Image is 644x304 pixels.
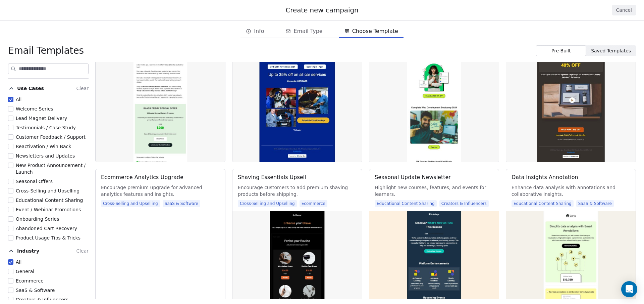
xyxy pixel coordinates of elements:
button: Reactivation / Win Back [8,143,13,150]
div: Seasonal Update Newsletter [375,173,451,181]
span: All [16,97,21,102]
span: Clear [76,86,89,91]
span: General [16,269,34,274]
span: SaaS & Software [576,200,614,207]
span: Cross-Selling and Upselling [238,200,297,207]
span: Reactivation / Win Back [16,144,71,149]
button: Cancel [612,5,636,15]
span: Customer Feedback / Support [16,134,86,140]
button: General [8,268,13,275]
span: Encourage premium upgrade for advanced analytics features and insights. [101,184,220,198]
span: Email Templates [8,45,84,57]
span: Product Usage Tips & Tricks [16,235,80,241]
span: Email Type [293,27,322,35]
button: Customer Feedback / Support [8,134,13,140]
span: Seasonal Offers [16,179,53,184]
span: Choose Template [352,27,398,35]
span: Info [254,27,264,35]
span: Highlight new courses, features, and events for learners. [375,184,493,198]
span: Saved Templates [591,47,631,54]
span: Ecommerce [16,278,44,284]
span: Lead Magnet Delivery [16,116,67,121]
span: Educational Content Sharing [16,198,83,203]
button: Abandoned Cart Recovery [8,225,13,232]
span: Clear [76,248,89,254]
span: SaaS & Software [163,200,200,207]
button: Creators & Influencers [8,296,13,303]
button: All [8,96,13,103]
span: New Product Announcement / Launch [16,163,86,175]
span: Testimonials / Case Study [16,125,76,130]
span: Cross-Selling and Upselling [101,200,160,207]
button: Product Usage Tips & Tricks [8,234,13,241]
span: Event / Webinar Promotions [16,207,81,212]
button: Cross-Selling and Upselling [8,187,13,194]
button: Use CasesClear [8,83,89,96]
button: New Product Announcement / Launch [8,162,13,169]
span: Educational Content Sharing [375,200,437,207]
span: Educational Content Sharing [512,200,574,207]
button: Onboarding Series [8,216,13,222]
div: Use CasesClear [8,96,89,241]
span: Use Cases [17,85,44,92]
div: Create new campaign [8,5,636,15]
button: Testimonials / Case Study [8,124,13,131]
div: Shaving Essentials Upsell [238,173,306,181]
span: Encourage customers to add premium shaving products before shipping. [238,184,357,198]
button: All [8,259,13,265]
span: Creators & Influencers [16,297,68,302]
span: All [16,259,21,265]
span: Enhance data analysis with annotations and collaborative insights. [512,184,630,198]
button: Seasonal Offers [8,178,13,185]
span: Welcome Series [16,106,53,112]
button: SaaS & Software [8,287,13,294]
span: Abandoned Cart Recovery [16,226,77,231]
span: Cross-Selling and Upselling [16,188,79,193]
button: Clear [76,247,89,255]
button: Welcome Series [8,105,13,112]
span: Newsletters and Updates [16,153,75,159]
div: Data Insights Annotation [512,173,578,181]
div: Open Intercom Messenger [621,281,637,297]
span: Industry [17,248,39,254]
button: IndustryClear [8,245,89,259]
div: Ecommerce Analytics Upgrade [101,173,183,181]
button: Newsletters and Updates [8,153,13,159]
button: Clear [76,84,89,92]
span: Creators & Influencers [439,200,489,207]
button: Lead Magnet Delivery [8,115,13,122]
button: Educational Content Sharing [8,197,13,204]
span: Onboarding Series [16,216,59,222]
button: Ecommerce [8,277,13,284]
div: email creation steps [240,25,404,38]
button: Event / Webinar Promotions [8,206,13,213]
span: SaaS & Software [16,288,55,293]
span: Ecommerce [300,200,327,207]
